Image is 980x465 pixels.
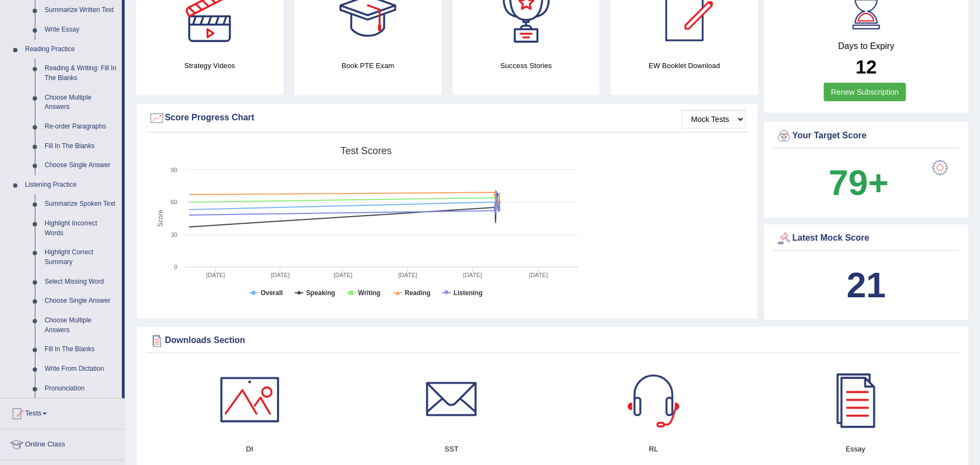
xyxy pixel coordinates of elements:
tspan: Listening [454,289,483,297]
tspan: Test scores [341,145,392,156]
div: Your Target Score [776,128,957,144]
tspan: Score [157,210,164,227]
text: 0 [174,264,177,270]
a: Choose Multiple Answers [40,88,122,117]
a: Summarize Spoken Text [40,194,122,214]
tspan: [DATE] [271,272,290,278]
tspan: [DATE] [206,272,225,278]
a: Pronunciation [40,379,122,399]
tspan: [DATE] [529,272,548,278]
a: Choose Single Answer [40,291,122,311]
a: Fill In The Blanks [40,137,122,156]
h4: Book PTE Exam [294,60,442,71]
tspan: [DATE] [463,272,482,278]
a: Renew Subscription [824,83,906,101]
text: 30 [171,231,177,238]
b: 79+ [829,163,889,203]
tspan: Reading [405,289,430,297]
a: Choose Single Answer [40,156,122,175]
h4: Success Stories [453,60,600,71]
a: Highlight Correct Summary [40,243,122,272]
text: 90 [171,167,177,173]
div: Latest Mock Score [776,230,957,247]
a: Re-order Paragraphs [40,117,122,137]
a: Online Class [1,430,125,457]
a: Tests [1,399,125,426]
tspan: Overall [261,289,283,297]
a: Write From Dictation [40,359,122,379]
h4: EW Booklet Download [611,60,758,71]
a: Choose Multiple Answers [40,311,122,340]
a: Highlight Incorrect Words [40,214,122,243]
tspan: Speaking [306,289,335,297]
a: Reading & Writing: Fill In The Blanks [40,59,122,88]
h4: Strategy Videos [136,60,283,71]
div: Score Progress Chart [149,110,745,126]
a: Fill In The Blanks [40,340,122,359]
h4: Days to Expiry [776,41,957,51]
a: Reading Practice [20,40,122,59]
h4: DI [154,443,345,455]
a: Summarize Written Text [40,1,122,20]
tspan: Writing [358,289,380,297]
h4: RL [558,443,749,455]
div: Downloads Section [149,333,957,349]
h4: Essay [760,443,951,455]
b: 12 [856,56,877,77]
tspan: [DATE] [398,272,417,278]
text: 60 [171,199,177,205]
a: Listening Practice [20,175,122,195]
h4: SST [356,443,547,455]
a: Select Missing Word [40,272,122,292]
a: Write Essay [40,20,122,40]
tspan: [DATE] [334,272,353,278]
b: 21 [847,265,886,305]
